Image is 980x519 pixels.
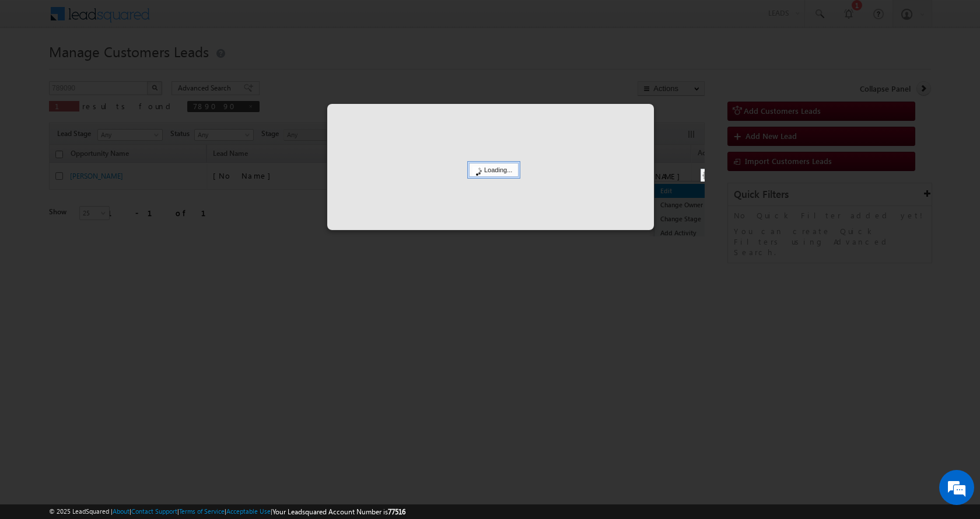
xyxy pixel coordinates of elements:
span: Your Leadsquared Account Number is [272,507,405,516]
a: About [113,507,129,515]
span: © 2025 LeadSquared | | | | | [49,506,405,517]
a: Contact Support [131,507,177,515]
a: Terms of Service [179,507,225,515]
a: Acceptable Use [226,507,271,515]
span: 77516 [388,507,405,516]
div: Loading... [469,163,519,177]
